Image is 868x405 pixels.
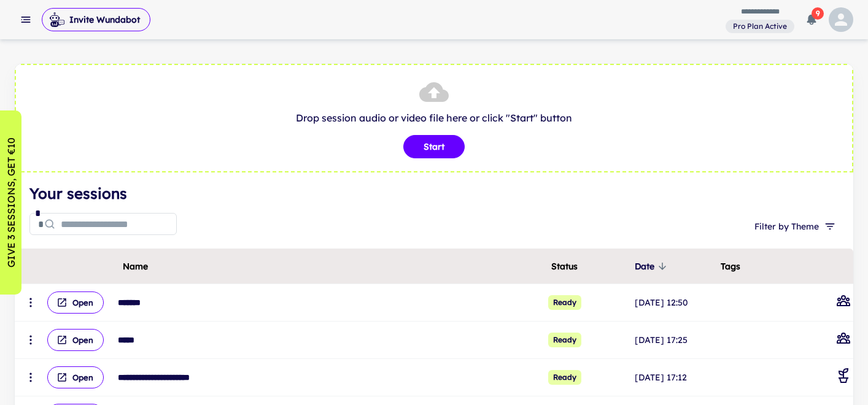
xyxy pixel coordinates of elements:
button: Open [47,366,104,388]
span: Status [551,259,578,274]
button: Open [47,291,104,314]
span: Pro Plan Active [728,21,792,32]
span: Date [635,259,670,274]
span: Ready [548,333,581,347]
h4: Your sessions [29,182,839,204]
p: GIVE 3 SESSIONS, GET €10 [4,137,18,268]
span: Name [123,259,148,274]
span: Invite Wundabot to record a meeting [42,7,150,32]
td: [DATE] 17:25 [632,322,718,359]
button: Open [47,329,104,351]
td: [DATE] 12:50 [632,284,718,322]
button: Start [403,135,465,158]
a: View and manage your current plan and billing details. [726,18,794,34]
p: Drop session audio or video file here or click "Start" button [28,110,840,125]
div: Coaching [836,368,851,387]
button: Filter by Theme [750,215,839,237]
button: 9 [799,7,824,32]
div: Group Session [836,331,851,349]
span: Tags [721,259,740,274]
span: Ready [548,295,581,310]
span: Ready [548,370,581,385]
td: [DATE] 17:12 [632,359,718,396]
span: View and manage your current plan and billing details. [726,20,794,32]
div: Group Session [836,293,851,312]
span: 9 [812,7,824,20]
button: Invite Wundabot [42,8,150,31]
